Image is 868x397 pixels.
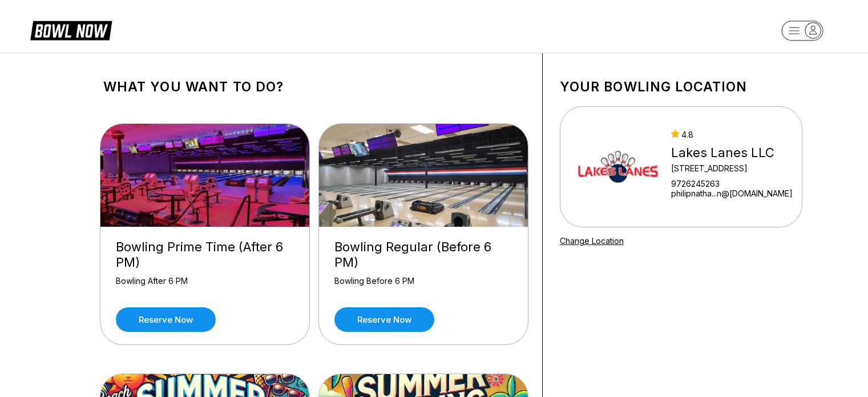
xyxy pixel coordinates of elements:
[671,189,793,198] a: philipnatha...n@[DOMAIN_NAME]
[334,239,512,270] div: Bowling Regular (Before 6 PM)
[116,307,216,332] a: Reserve now
[334,276,512,296] div: Bowling Before 6 PM
[560,236,624,246] a: Change Location
[575,124,661,210] img: Lakes Lanes LLC
[103,79,525,95] h1: What you want to do?
[319,124,529,227] img: Bowling Regular (Before 6 PM)
[671,145,793,161] div: Lakes Lanes LLC
[100,124,310,227] img: Bowling Prime Time (After 6 PM)
[671,130,793,139] div: 4.8
[116,239,294,270] div: Bowling Prime Time (After 6 PM)
[116,276,294,296] div: Bowling After 6 PM
[671,179,793,189] div: 9726245263
[671,163,793,173] div: [STREET_ADDRESS]
[334,307,434,332] a: Reserve now
[560,79,802,95] h1: Your bowling location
